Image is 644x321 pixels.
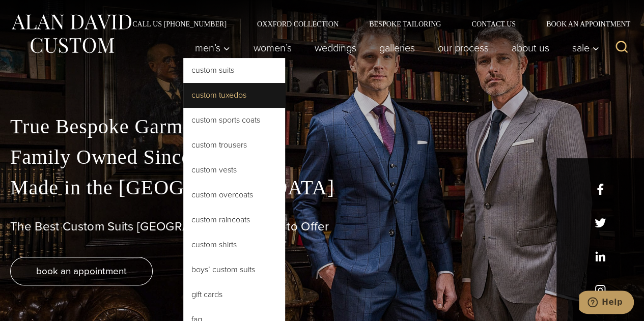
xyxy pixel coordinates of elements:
p: True Bespoke Garments Family Owned Since [DATE] Made in the [GEOGRAPHIC_DATA] [10,111,634,203]
a: Our Process [426,38,500,58]
a: weddings [303,38,368,58]
a: Custom Tuxedos [183,83,285,107]
a: Bespoke Tailoring [354,20,456,27]
button: Men’s sub menu toggle [183,38,242,58]
a: Custom Vests [183,158,285,182]
a: Call Us [PHONE_NUMBER] [117,20,242,27]
a: Boys’ Custom Suits [183,257,285,282]
a: Custom Overcoats [183,183,285,207]
iframe: Opens a widget where you can chat to one of our agents [579,290,634,316]
a: Women’s [242,38,303,58]
nav: Secondary Navigation [117,20,634,27]
a: Custom Raincoats [183,208,285,232]
a: Custom Shirts [183,232,285,257]
button: Sale sub menu toggle [561,38,605,58]
img: Alan David Custom [10,11,132,56]
a: About Us [500,38,561,58]
a: Custom Suits [183,58,285,82]
a: Galleries [368,38,426,58]
a: Contact Us [456,20,531,27]
a: Book an Appointment [531,20,634,27]
span: book an appointment [36,264,127,278]
a: Custom Sports Coats [183,108,285,132]
h1: The Best Custom Suits [GEOGRAPHIC_DATA] Has to Offer [10,219,634,234]
nav: Primary Navigation [183,38,605,58]
a: book an appointment [10,257,153,285]
a: Custom Trousers [183,133,285,157]
button: View Search Form [609,36,634,60]
a: Gift Cards [183,282,285,307]
a: Oxxford Collection [242,20,354,27]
